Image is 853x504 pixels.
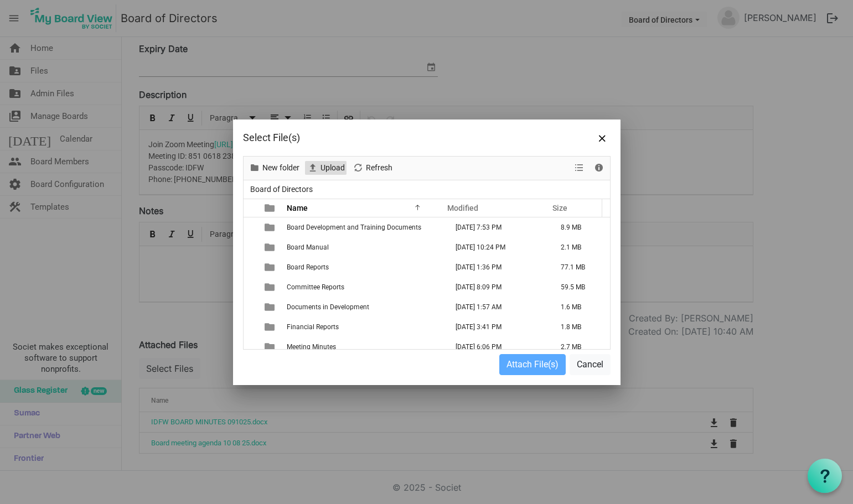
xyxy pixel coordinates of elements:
td: checkbox [244,337,258,357]
td: Committee Reports is template cell column header Name [283,277,444,297]
td: is template cell column header type [258,277,283,297]
div: New folder [245,157,303,180]
button: Close [594,129,611,146]
span: Board of Directors [248,183,315,196]
td: Board Development and Training Documents is template cell column header Name [283,217,444,237]
div: View [571,157,590,180]
td: is template cell column header type [258,257,283,277]
td: Documents in Development is template cell column header Name [283,297,444,317]
td: 59.5 MB is template cell column header Size [549,277,610,297]
button: View dropdownbutton [572,161,586,175]
td: is template cell column header type [258,337,283,357]
span: Size [552,204,567,212]
div: Details [590,157,608,180]
td: Financial Reports is template cell column header Name [283,317,444,337]
td: Board Manual is template cell column header Name [283,237,444,257]
td: checkbox [244,297,258,317]
div: Refresh [349,157,396,180]
td: Meeting Minutes is template cell column header Name [283,337,444,357]
span: Committee Reports [287,283,344,291]
td: 8.9 MB is template cell column header Size [549,217,610,237]
span: Board Development and Training Documents [287,224,421,231]
td: 2.7 MB is template cell column header Size [549,337,610,357]
span: New folder [261,161,301,175]
button: Details [591,161,606,175]
td: 77.1 MB is template cell column header Size [549,257,610,277]
span: Refresh [365,161,394,175]
button: Refresh [350,161,394,175]
button: Cancel [570,354,611,375]
td: 2.1 MB is template cell column header Size [549,237,610,257]
td: checkbox [244,237,258,257]
td: September 03, 2025 8:09 PM column header Modified [444,277,549,297]
span: Name [287,204,308,212]
td: checkbox [244,257,258,277]
td: checkbox [244,277,258,297]
td: 1.6 MB is template cell column header Size [549,297,610,317]
span: Documents in Development [287,303,369,311]
td: December 26, 2024 7:53 PM column header Modified [444,217,549,237]
td: checkbox [244,317,258,337]
td: is template cell column header type [258,297,283,317]
span: Upload [319,161,346,175]
span: Board Reports [287,263,329,271]
td: October 05, 2025 6:06 PM column header Modified [444,337,549,357]
div: Upload [303,157,349,180]
span: Modified [447,204,478,212]
td: August 13, 2025 1:36 PM column header Modified [444,257,549,277]
span: Meeting Minutes [287,343,336,351]
td: checkbox [244,217,258,237]
button: Upload [305,161,347,175]
td: is template cell column header type [258,237,283,257]
button: New folder [247,161,301,175]
td: Board Reports is template cell column header Name [283,257,444,277]
td: January 07, 2025 10:24 PM column header Modified [444,237,549,257]
div: Select File(s) [243,129,537,146]
td: is template cell column header type [258,217,283,237]
td: August 29, 2025 3:41 PM column header Modified [444,317,549,337]
td: 1.8 MB is template cell column header Size [549,317,610,337]
button: Attach File(s) [499,354,566,375]
span: Financial Reports [287,323,339,331]
td: is template cell column header type [258,317,283,337]
td: May 12, 2025 1:57 AM column header Modified [444,297,549,317]
span: Board Manual [287,243,329,251]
